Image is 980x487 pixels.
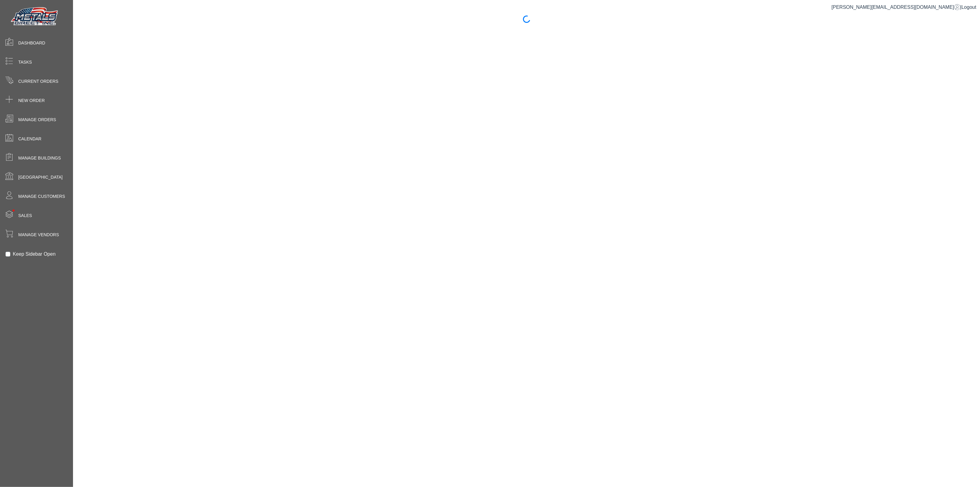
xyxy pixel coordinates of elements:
[6,201,21,220] span: •
[18,193,65,200] span: Manage Customers
[18,212,32,219] span: Sales
[18,136,41,142] span: Calendar
[18,232,59,238] span: Manage Vendors
[18,59,32,65] span: Tasks
[18,155,61,161] span: Manage Buildings
[961,5,976,10] span: Logout
[9,5,61,28] img: Metals Direct Inc Logo
[18,40,45,46] span: Dashboard
[18,117,56,123] span: Manage Orders
[18,78,58,85] span: Current Orders
[832,5,960,10] a: [PERSON_NAME][EMAIL_ADDRESS][DOMAIN_NAME]
[18,174,63,180] span: [GEOGRAPHIC_DATA]
[18,97,45,104] span: New Order
[13,251,56,258] label: Keep Sidebar Open
[832,4,976,11] div: |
